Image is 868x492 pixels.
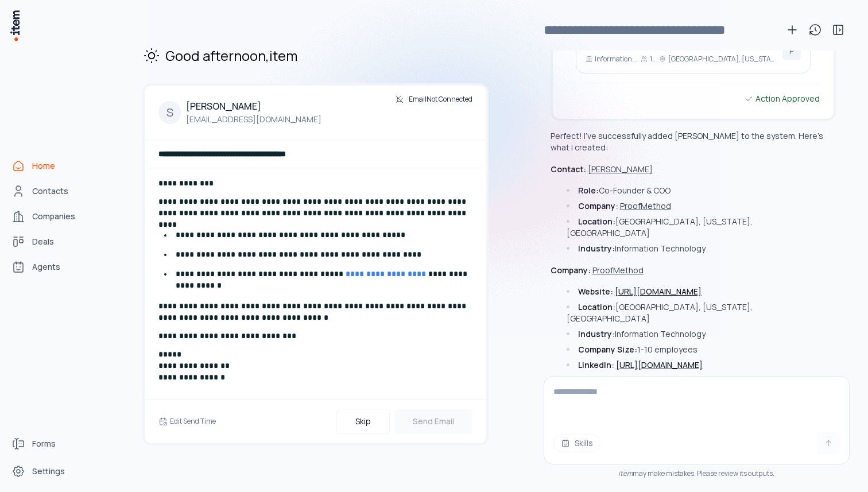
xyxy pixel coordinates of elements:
button: Skip [336,409,390,434]
a: Home [7,154,94,177]
li: 1-10 employees [563,344,836,355]
a: Companies [7,205,94,228]
span: Contacts [32,185,68,197]
button: Skills [553,434,600,452]
span: Settings [32,466,65,477]
a: deals [7,230,94,253]
span: Agents [32,261,60,273]
h4: [PERSON_NAME] [186,99,321,113]
strong: LinkedIn: [578,359,614,370]
i: item [618,468,633,478]
div: may make mistakes. Please review its outputs. [544,469,850,478]
span: Companies [32,211,75,222]
span: Forms [32,438,56,450]
button: New conversation [781,18,804,41]
span: Home [32,160,55,172]
span: Deals [32,236,54,247]
div: Action Approved [744,92,820,105]
a: Settings [7,460,94,483]
a: Forms [7,432,94,455]
span: Skills [575,437,593,449]
h2: Good afternoon , item [142,46,489,65]
h6: Edit Send Time [170,416,216,426]
button: View history [804,18,827,41]
a: Agents [7,255,94,278]
a: Contacts [7,180,94,203]
a: [URL][DOMAIN_NAME] [616,359,703,370]
div: P [782,42,801,60]
p: [GEOGRAPHIC_DATA], [US_STATE], [GEOGRAPHIC_DATA] [668,55,778,64]
img: Item Brain Logo [9,9,21,42]
span: Email Not Connected [409,95,472,104]
strong: Company Size: [578,344,637,355]
div: S [158,101,181,124]
button: Toggle sidebar [827,18,850,41]
p: [EMAIL_ADDRESS][DOMAIN_NAME] [186,113,321,126]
